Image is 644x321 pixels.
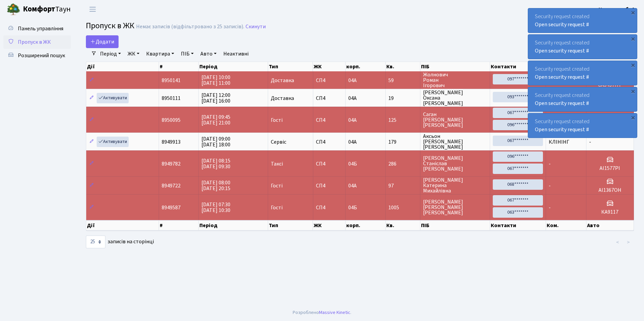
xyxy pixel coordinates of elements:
span: [DATE] 12:00 [DATE] 16:00 [201,92,230,105]
span: [PERSON_NAME] Станіслав [PERSON_NAME] [423,155,487,172]
span: Сервіс [271,139,286,145]
div: × [630,62,636,68]
div: Security request created [528,113,637,138]
a: Massive Kinetic [319,309,350,316]
span: [DATE] 10:00 [DATE] 11:00 [201,74,230,87]
span: 04А [348,95,357,102]
span: 179 [388,139,417,145]
span: СП4 [316,205,343,210]
th: ЖК [313,62,345,71]
span: 286 [388,161,417,167]
b: Комфорт [23,4,55,14]
a: Open security request # [535,21,589,28]
span: СП4 [316,96,343,101]
span: 8950095 [162,116,181,124]
a: Активувати [97,137,129,147]
span: Таксі [271,161,283,167]
span: 1005 [388,205,417,210]
span: 04А [348,182,357,189]
span: 8949782 [162,160,181,168]
span: Доставка [271,78,294,83]
div: Немає записів (відфільтровано з 25 записів). [136,24,244,30]
span: [DATE] 08:15 [DATE] 09:30 [201,157,230,170]
th: Кв. [386,62,420,71]
span: Пропуск в ЖК [18,38,51,46]
th: Ком. [546,220,586,230]
span: [DATE] 09:45 [DATE] 21:00 [201,113,230,127]
th: корп. [346,62,386,71]
span: Жолнович Роман Ігорович [423,72,487,88]
th: ПІБ [420,62,490,71]
span: 19 [388,96,417,101]
span: - [549,160,551,168]
button: Переключити навігацію [84,4,101,15]
div: × [630,88,636,95]
span: СП4 [316,183,343,188]
span: 04Б [348,160,357,168]
div: × [630,9,636,16]
h5: АІ1577РІ [589,165,631,172]
span: Панель управління [18,25,63,32]
span: Саган [PERSON_NAME] [PERSON_NAME] [423,112,487,128]
a: Квартира [143,48,177,60]
div: × [630,114,636,121]
a: Період [97,48,124,60]
h5: АІ1367ОН [589,187,631,193]
th: Контакти [490,62,546,71]
a: ПІБ [178,48,196,60]
a: Розширений пошук [3,49,71,62]
div: Security request created [528,87,637,111]
th: корп. [346,220,386,230]
th: Дії [86,220,159,230]
span: Гості [271,117,283,123]
span: 8950141 [162,77,181,84]
img: logo.png [7,3,20,16]
span: Гості [271,205,283,210]
span: - [589,138,591,146]
a: Open security request # [535,47,589,55]
span: [PERSON_NAME] Катерина Михайлівна [423,177,487,193]
span: 8949587 [162,204,181,211]
a: ЖК [125,48,142,60]
span: 04А [348,116,357,124]
th: Період [199,220,268,230]
th: Дії [86,62,159,71]
label: записів на сторінці [86,236,154,248]
span: 04А [348,77,357,84]
div: Security request created [528,61,637,85]
span: [DATE] 09:00 [DATE] 18:00 [201,135,230,148]
div: Security request created [528,35,637,59]
th: Кв. [386,220,420,230]
span: 97 [388,183,417,188]
span: [DATE] 08:00 [DATE] 20:15 [201,179,230,192]
a: Активувати [97,93,129,103]
a: Неактивні [221,48,251,60]
span: 04А [348,138,357,146]
span: - [549,204,551,211]
div: × [630,35,636,42]
a: Open security request # [535,126,589,133]
span: СП4 [316,117,343,123]
span: СП4 [316,139,343,145]
th: Контакти [490,220,546,230]
span: 8949722 [162,182,181,189]
span: 8950111 [162,95,181,102]
span: Аксьон [PERSON_NAME] [PERSON_NAME] [423,134,487,150]
a: Авто [198,48,219,60]
a: Скинути [246,24,266,30]
span: Гості [271,183,283,188]
span: 04Б [348,204,357,211]
th: ПІБ [420,220,490,230]
span: 59 [388,78,417,83]
span: [PERSON_NAME] [PERSON_NAME] [PERSON_NAME] [423,199,487,215]
th: # [159,62,199,71]
span: СП4 [316,161,343,167]
span: - [549,182,551,189]
th: ЖК [313,220,345,230]
a: Open security request # [535,100,589,107]
span: КЛІНІНГ [549,138,569,146]
span: [DATE] 07:30 [DATE] 10:30 [201,201,230,214]
span: Пропуск в ЖК [86,20,134,32]
h5: КА9117 [589,209,631,215]
span: Розширений пошук [18,52,65,59]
